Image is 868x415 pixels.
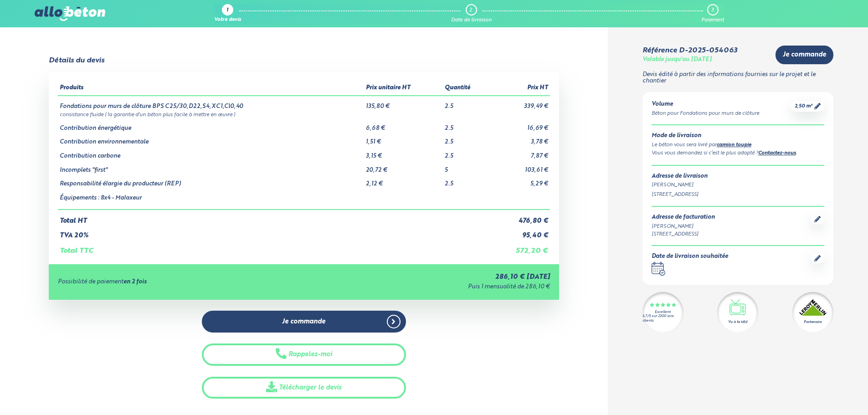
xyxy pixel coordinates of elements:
[58,240,491,255] td: Total TTC
[58,279,314,286] div: Possibilité de paiement
[652,223,715,231] div: [PERSON_NAME]
[364,81,443,96] th: Prix unitaire HT
[491,132,550,146] td: 3,78 €
[642,72,833,85] p: Devis édité à partir des informations fournies sur le projet et le chantier
[226,8,228,14] div: 1
[58,118,364,132] td: Contribution énergétique
[776,46,833,64] a: Je commande
[642,56,712,63] div: Valable jusqu'au [DATE]
[364,146,443,160] td: 3,15 €
[443,118,491,132] td: 2.5
[491,240,550,255] td: 572,20 €
[491,96,550,110] td: 339,49 €
[443,96,491,110] td: 2.5
[652,101,759,108] div: Volume
[491,81,550,96] th: Prix HT
[758,151,796,156] a: Contactez-nous
[443,174,491,188] td: 2.5
[443,160,491,174] td: 5
[642,314,683,323] div: 4.7/5 sur 2300 avis clients
[35,6,105,21] img: allobéton
[49,56,104,65] div: Détails du devis
[58,132,364,146] td: Contribution environnementale
[652,133,824,139] div: Mode de livraison
[491,146,550,160] td: 7,87 €
[443,81,491,96] th: Quantité
[642,46,737,55] div: Référence D-2025-054063
[364,160,443,174] td: 20,72 €
[701,17,724,23] div: Paiement
[58,210,491,225] td: Total HT
[58,96,364,110] td: Fondations pour murs de clôture BPS C25/30,D22,S4,XC1,Cl0,40
[491,174,550,188] td: 5,29 €
[804,319,822,325] div: Partenaire
[491,210,550,225] td: 476,80 €
[451,4,492,23] a: 2 Date de livraison
[701,4,724,23] a: 3 Paiement
[214,4,241,23] a: 1 Votre devis
[364,132,443,146] td: 1,51 €
[58,174,364,188] td: Responsabilité élargie du producteur (REP)
[652,149,824,158] div: Vous vous demandez si c’est le plus adapté ? .
[469,7,472,13] div: 2
[364,118,443,132] td: 6,68 €
[652,110,759,118] div: Béton pour Fondations pour murs de clôture
[58,225,491,240] td: TVA 20%
[655,310,671,314] div: Excellent
[443,146,491,160] td: 2.5
[443,132,491,146] td: 2.5
[652,191,824,199] div: [STREET_ADDRESS]
[652,181,824,189] div: [PERSON_NAME]
[58,160,364,174] td: Incomplets "first"
[728,319,747,325] div: Vu à la télé
[787,379,858,405] iframe: Help widget launcher
[202,377,406,399] a: Télécharger le devis
[313,273,550,281] div: 286,10 € [DATE]
[58,81,364,96] th: Produits
[711,7,714,13] div: 3
[652,141,824,149] div: Le béton vous sera livré par
[58,188,364,210] td: Équipements : 8x4 - Malaxeur
[214,17,241,23] div: Votre devis
[202,311,406,333] a: Je commande
[491,160,550,174] td: 103,61 €
[202,343,406,366] button: Rappelez-moi
[451,17,492,23] div: Date de livraison
[364,96,443,110] td: 135,80 €
[491,225,550,240] td: 95,40 €
[652,173,824,180] div: Adresse de livraison
[652,253,728,260] div: Date de livraison souhaitée
[717,143,751,148] a: camion toupie
[491,118,550,132] td: 16,69 €
[652,231,715,238] div: [STREET_ADDRESS]
[58,146,364,160] td: Contribution carbone
[282,318,325,326] span: Je commande
[313,284,550,291] div: Puis 1 mensualité de 286,10 €
[123,279,147,285] strong: en 2 fois
[783,51,826,59] span: Je commande
[58,110,550,118] td: consistance fluide ( la garantie d’un béton plus facile à mettre en œuvre )
[364,174,443,188] td: 2,12 €
[652,214,715,221] div: Adresse de facturation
